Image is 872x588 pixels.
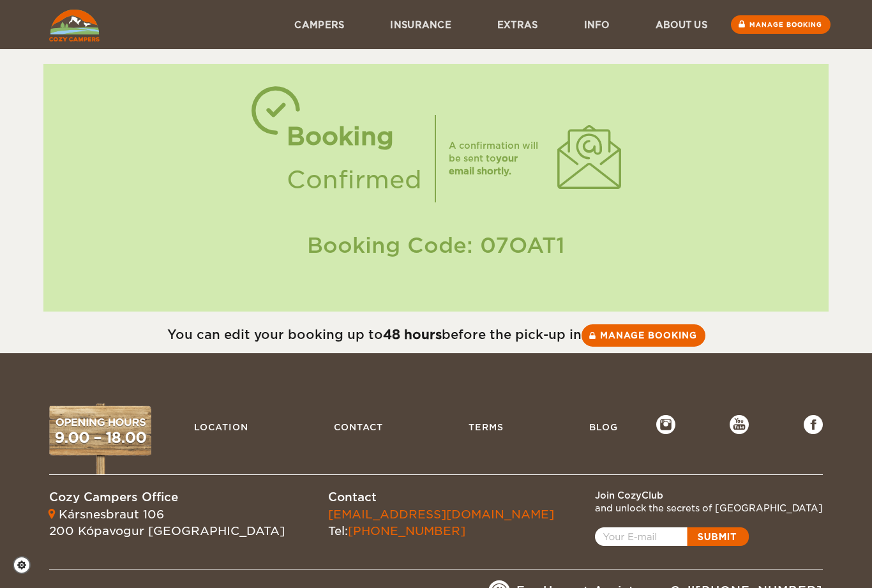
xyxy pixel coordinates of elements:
[595,527,749,546] a: Open popup
[327,415,389,439] a: Contact
[383,327,442,342] strong: 48 hours
[49,506,285,539] div: Kársnesbraut 106 200 Kópavogur [GEOGRAPHIC_DATA]
[49,10,100,41] img: Cozy Campers
[731,15,831,34] a: Manage booking
[328,506,554,539] div: Tel:
[13,556,39,574] a: Cookie settings
[462,415,510,439] a: Terms
[56,230,815,260] div: Booking Code: 07OAT1
[188,415,255,439] a: Location
[49,489,285,506] div: Cozy Campers Office
[595,502,823,515] div: and unlock the secrets of [GEOGRAPHIC_DATA]
[348,524,465,538] a: [PHONE_NUMBER]
[595,489,823,502] div: Join CozyClub
[328,508,554,521] a: [EMAIL_ADDRESS][DOMAIN_NAME]
[582,324,705,347] a: Manage booking
[583,415,624,439] a: Blog
[328,489,554,506] div: Contact
[449,139,545,177] div: A confirmation will be sent to
[287,115,422,158] div: Booking
[287,158,422,202] div: Confirmed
